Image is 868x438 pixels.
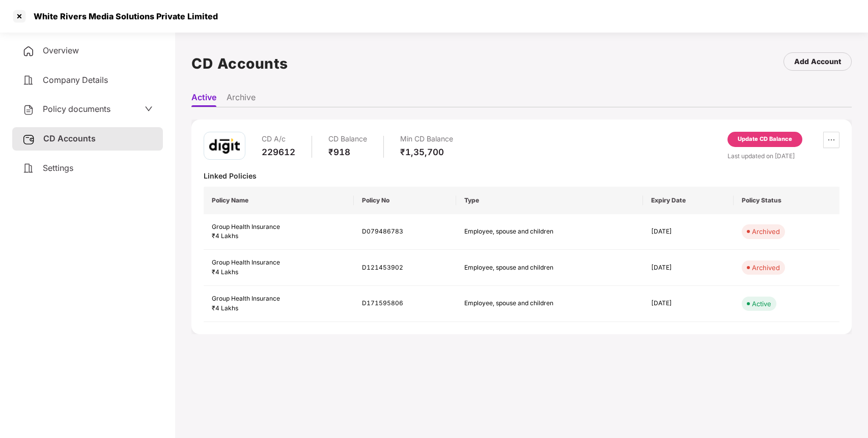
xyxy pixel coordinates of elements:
[22,104,35,116] img: svg+xml;base64,PHN2ZyB4bWxucz0iaHR0cDovL3d3dy53My5vcmcvMjAwMC9zdmciIHdpZHRoPSIyNCIgaGVpZ2h0PSIyNC...
[43,45,79,55] span: Overview
[328,147,367,158] div: ₹918
[738,135,792,144] div: Update CD Balance
[752,226,780,237] div: Archived
[204,187,354,214] th: Policy Name
[727,151,839,161] div: Last updated on [DATE]
[794,56,841,67] div: Add Account
[464,227,576,237] div: Employee, spouse and children
[43,133,96,143] span: CD Accounts
[212,222,346,232] div: Group Health Insurance
[22,133,35,145] img: svg+xml;base64,PHN2ZyB3aWR0aD0iMjUiIGhlaWdodD0iMjQiIHZpZXdCb3g9IjAgMCAyNSAyNCIgZmlsbD0ibm9uZSIgeG...
[212,304,238,312] span: ₹4 Lakhs
[354,286,456,322] td: D171595806
[262,132,295,147] div: CD A/c
[354,214,456,250] td: D079486783
[212,258,346,268] div: Group Health Insurance
[354,250,456,286] td: D121453902
[400,147,453,158] div: ₹1,35,700
[464,299,576,308] div: Employee, spouse and children
[22,74,35,86] img: svg+xml;base64,PHN2ZyB4bWxucz0iaHR0cDovL3d3dy53My5vcmcvMjAwMC9zdmciIHdpZHRoPSIyNCIgaGVpZ2h0PSIyNC...
[643,187,734,214] th: Expiry Date
[643,286,734,322] td: [DATE]
[204,171,839,181] div: Linked Policies
[43,104,110,114] span: Policy documents
[734,187,839,214] th: Policy Status
[643,250,734,286] td: [DATE]
[191,92,216,107] li: Active
[212,232,238,240] span: ₹4 Lakhs
[27,11,218,21] div: White Rivers Media Solutions Private Limited
[227,92,256,107] li: Archive
[354,187,456,214] th: Policy No
[43,75,108,85] span: Company Details
[145,105,153,113] span: down
[643,214,734,250] td: [DATE]
[262,147,295,158] div: 229612
[464,263,576,273] div: Employee, spouse and children
[209,138,240,154] img: godigit.png
[212,294,346,304] div: Group Health Insurance
[400,132,453,147] div: Min CD Balance
[191,52,288,75] h1: CD Accounts
[43,163,73,173] span: Settings
[456,187,643,214] th: Type
[752,299,771,309] div: Active
[824,136,839,144] span: ellipsis
[752,262,780,273] div: Archived
[22,45,35,57] img: svg+xml;base64,PHN2ZyB4bWxucz0iaHR0cDovL3d3dy53My5vcmcvMjAwMC9zdmciIHdpZHRoPSIyNCIgaGVpZ2h0PSIyNC...
[328,132,367,147] div: CD Balance
[823,132,839,148] button: ellipsis
[22,162,35,174] img: svg+xml;base64,PHN2ZyB4bWxucz0iaHR0cDovL3d3dy53My5vcmcvMjAwMC9zdmciIHdpZHRoPSIyNCIgaGVpZ2h0PSIyNC...
[212,268,238,276] span: ₹4 Lakhs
